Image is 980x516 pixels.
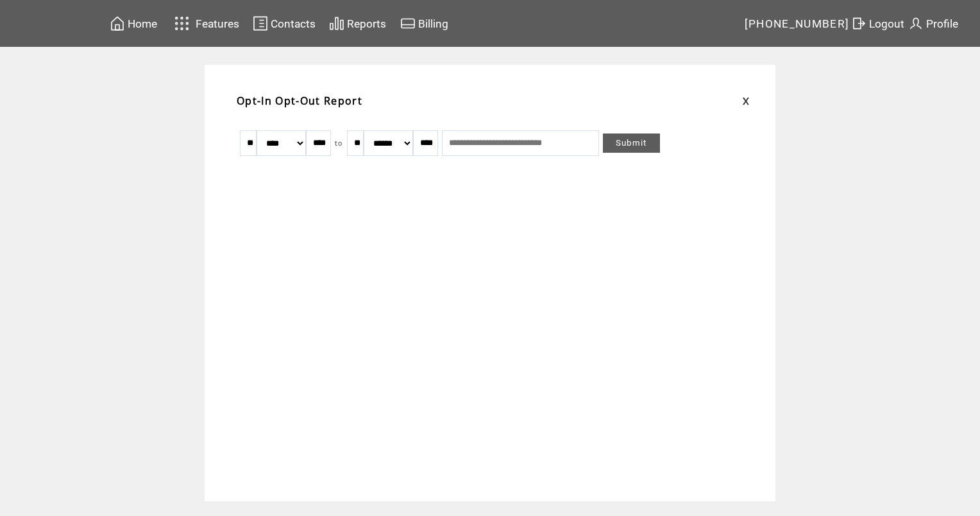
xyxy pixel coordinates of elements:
[908,15,924,31] img: profile.svg
[926,17,958,30] span: Profile
[603,133,660,153] a: Submit
[271,17,316,30] span: Contacts
[849,13,906,33] a: Logout
[906,13,960,33] a: Profile
[196,17,239,30] span: Features
[171,13,193,34] img: features.svg
[851,15,866,31] img: exit.svg
[251,13,317,33] a: Contacts
[329,15,344,31] img: chart.svg
[869,17,904,30] span: Logout
[335,139,343,148] span: to
[237,94,362,108] span: Opt-In Opt-Out Report
[253,15,268,31] img: contacts.svg
[128,17,157,30] span: Home
[108,13,159,33] a: Home
[398,13,450,33] a: Billing
[347,17,386,30] span: Reports
[418,17,448,30] span: Billing
[745,17,850,30] span: [PHONE_NUMBER]
[327,13,388,33] a: Reports
[110,15,125,31] img: home.svg
[400,15,416,31] img: creidtcard.svg
[169,11,241,36] a: Features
